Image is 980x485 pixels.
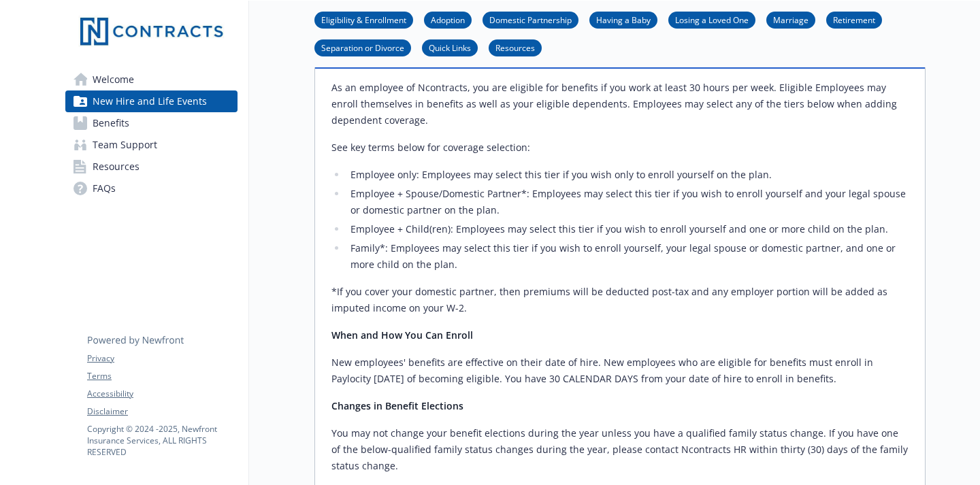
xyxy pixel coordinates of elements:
a: Accessibility [87,388,237,400]
a: Losing a Loved One [668,13,755,26]
a: Welcome [65,69,238,90]
p: Copyright © 2024 - 2025 , Newfront Insurance Services, ALL RIGHTS RESERVED [87,423,237,458]
span: Benefits [93,112,129,134]
a: Retirement [826,13,882,26]
span: New Hire and Life Events [93,90,207,112]
a: Separation or Divorce [314,41,411,54]
a: New Hire and Life Events [65,90,238,112]
a: Marriage [766,13,815,26]
li: Family*: Employees may select this tier if you wish to enroll yourself, your legal spouse or dome... [346,240,909,273]
p: As an employee of Ncontracts, you are eligible for benefits if you work at least 30 hours per wee... [331,80,909,129]
strong: When and How You Can Enroll [331,329,473,341]
p: You may not change your benefit elections during the year unless you have a qualified family stat... [331,425,909,474]
p: New employees' benefits are effective on their date of hire. New employees who are eligible for b... [331,354,909,387]
a: Eligibility & Enrollment [314,13,413,26]
a: Quick Links [422,41,478,54]
a: Team Support [65,134,238,156]
span: FAQs [93,178,116,199]
a: Adoption [424,13,472,26]
a: Resources [65,156,238,178]
span: Welcome [93,69,134,90]
a: Domestic Partnership [483,13,578,26]
a: Resources [489,41,542,54]
p: See key terms below for coverage selection: [331,139,909,156]
a: Disclaimer [87,405,237,418]
li: Employee + Spouse/Domestic Partner*: Employees may select this tier if you wish to enroll yoursel... [346,186,909,218]
p: *If you cover your domestic partner, then premiums will be deducted post-tax and any employer por... [331,284,909,316]
span: Team Support [93,134,157,156]
a: Terms [87,370,237,382]
li: Employee + Child(ren): Employees may select this tier if you wish to enroll yourself and one or m... [346,221,909,237]
span: Resources [93,156,140,178]
li: Employee only: Employees may select this tier if you wish only to enroll yourself on the plan. [346,167,909,183]
a: Privacy [87,352,237,365]
a: Having a Baby [589,13,657,26]
a: FAQs [65,178,238,199]
strong: Changes in Benefit Elections [331,399,463,412]
a: Benefits [65,112,238,134]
